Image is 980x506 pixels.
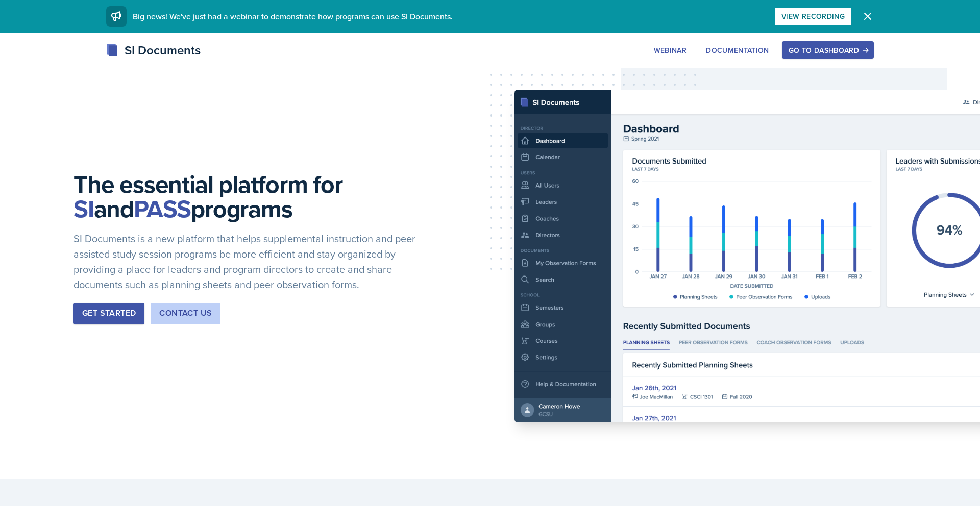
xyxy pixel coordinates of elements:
span: Big news! We've just had a webinar to demonstrate how programs can use SI Documents. [133,11,453,22]
button: Webinar [647,41,693,59]
button: View Recording [775,8,851,25]
div: SI Documents [106,41,201,59]
div: Get Started [82,307,136,319]
button: Get Started [73,303,144,324]
button: Documentation [699,41,776,59]
div: View Recording [781,12,845,20]
div: Documentation [706,46,769,54]
div: Go to Dashboard [789,46,867,54]
button: Contact Us [151,303,220,324]
div: Contact Us [159,307,212,319]
button: Go to Dashboard [782,41,874,59]
div: Webinar [654,46,687,54]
